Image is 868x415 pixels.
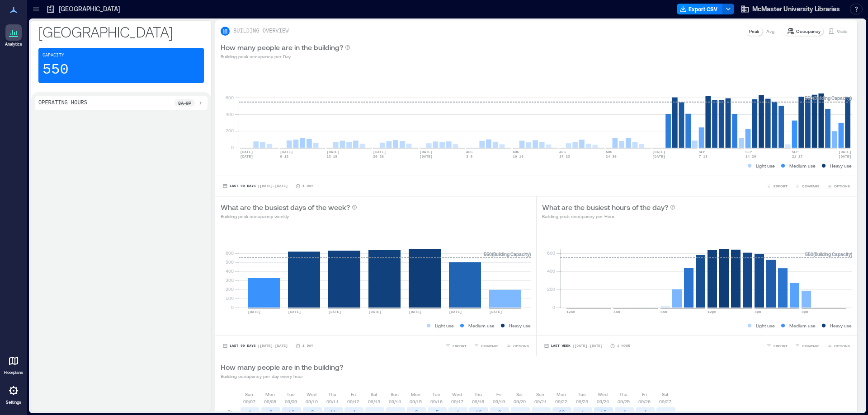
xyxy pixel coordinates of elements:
[802,183,820,189] span: COMPARE
[432,391,440,398] p: Tue
[391,391,399,398] p: Sun
[307,391,316,398] p: Wed
[789,322,816,329] p: Medium use
[555,398,567,405] p: 09/22
[221,213,357,220] p: Building peak occupancy weekly
[617,343,630,349] p: 1 Hour
[513,150,519,154] text: AUG
[226,268,234,274] tspan: 400
[353,409,356,415] text: 4
[542,202,668,213] p: What are the busiest hours of the day?
[38,99,87,107] p: Operating Hours
[430,398,443,405] p: 09/16
[509,322,531,329] p: Heavy use
[468,322,495,329] p: Medium use
[618,398,630,405] p: 09/25
[738,2,843,16] button: McMaster University Libraries
[557,391,566,398] p: Mon
[328,391,336,398] p: Thu
[745,150,752,154] text: SEP
[351,391,356,398] p: Fri
[6,400,21,405] p: Settings
[221,341,290,350] button: Last 90 Days |[DATE]-[DATE]
[451,398,463,405] p: 09/17
[542,213,675,220] p: Building peak occupancy per Hour
[802,310,808,314] text: 8pm
[793,341,821,350] button: COMPARE
[481,343,499,349] span: COMPARE
[774,343,788,349] span: EXPORT
[766,28,774,35] p: Avg
[660,310,667,314] text: 8am
[221,182,290,191] button: Last 90 Days |[DATE]-[DATE]
[420,154,433,159] text: [DATE]
[708,310,716,314] text: 12pm
[659,398,671,405] p: 09/27
[368,310,382,314] text: [DATE]
[472,341,500,350] button: COMPARE
[435,322,454,329] p: Light use
[513,343,529,349] span: OPTIONS
[42,52,64,59] p: Capacity
[774,183,788,189] span: EXPORT
[756,322,775,329] p: Light use
[280,154,288,159] text: 6-12
[752,5,840,14] span: McMaster University Libraries
[581,409,585,415] text: 1
[452,391,462,398] p: Wed
[597,398,609,405] p: 09/24
[221,373,343,380] p: Building occupancy per day every hour
[302,343,313,349] p: 1 Day
[496,391,501,398] p: Fri
[248,310,261,314] text: [DATE]
[221,202,350,213] p: What are the busiest days of the week?
[226,259,234,265] tspan: 500
[411,391,420,398] p: Mon
[415,409,418,415] text: 3
[837,28,847,35] p: Visits
[756,162,775,169] p: Light use
[476,409,482,415] text: 10
[443,341,468,350] button: EXPORT
[796,28,821,35] p: Occupancy
[839,150,852,154] text: [DATE]
[559,150,566,154] text: AUG
[619,391,627,398] p: Thu
[547,286,555,292] tspan: 200
[449,310,462,314] text: [DATE]
[513,154,524,159] text: 10-16
[178,99,191,107] p: 8a - 9p
[280,150,293,154] text: [DATE]
[623,409,626,415] text: 4
[606,150,613,154] text: AUG
[566,310,575,314] text: 12am
[226,295,234,301] tspan: 100
[326,150,340,154] text: [DATE]
[466,154,473,159] text: 3-9
[306,398,318,405] p: 09/10
[534,398,547,405] p: 09/21
[326,398,339,405] p: 09/11
[221,42,343,53] p: How many people are in the building?
[662,391,668,398] p: Sat
[436,409,439,415] text: 5
[1,350,26,378] a: Floorplans
[652,150,665,154] text: [DATE]
[789,162,816,169] p: Medium use
[802,343,820,349] span: COMPARE
[699,154,708,159] text: 7-13
[38,23,204,41] p: [GEOGRAPHIC_DATA]
[792,154,803,159] text: 21-27
[472,398,484,405] p: 09/18
[231,304,234,310] tspan: 0
[755,310,761,314] text: 4pm
[240,154,253,159] text: [DATE]
[226,128,234,133] tspan: 200
[240,150,253,154] text: [DATE]
[613,310,620,314] text: 4am
[249,409,252,415] text: 1
[245,391,253,398] p: Sun
[226,95,234,100] tspan: 600
[264,398,276,405] p: 09/08
[493,398,505,405] p: 09/19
